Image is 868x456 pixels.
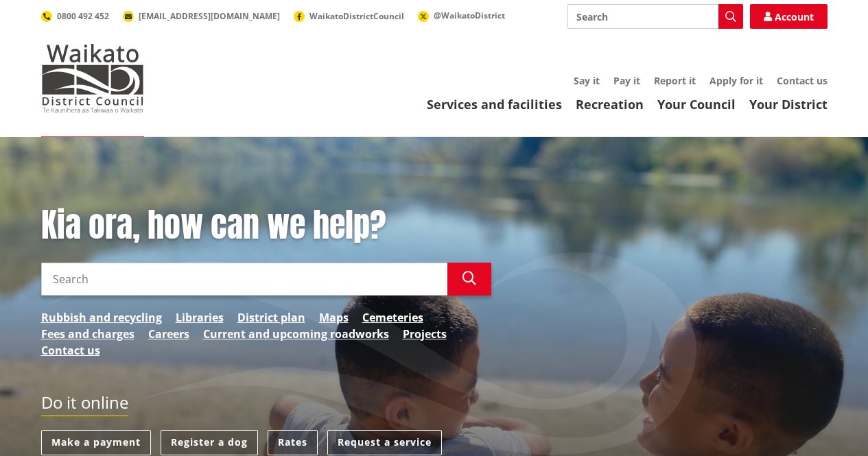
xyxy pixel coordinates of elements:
a: Request a service [327,430,442,455]
a: Maps [319,309,349,326]
a: Services and facilities [427,96,562,112]
a: [EMAIL_ADDRESS][DOMAIN_NAME] [123,10,280,22]
a: Pay it [613,74,640,87]
a: Careers [148,326,189,342]
span: 0800 492 452 [57,10,109,22]
a: Rates [268,430,318,455]
a: Contact us [41,342,100,359]
a: Register a dog [161,430,258,455]
img: Waikato District Council - Te Kaunihera aa Takiwaa o Waikato [41,44,144,112]
a: Cemeteries [362,309,423,326]
a: Libraries [176,309,224,326]
a: Say it [574,74,600,87]
a: 0800 492 452 [41,10,109,22]
span: @WaikatoDistrict [434,10,505,21]
a: Projects [403,326,447,342]
a: WaikatoDistrictCouncil [294,10,404,22]
a: Current and upcoming roadworks [203,326,389,342]
a: Rubbish and recycling [41,309,162,326]
h2: Do it online [41,393,128,417]
span: WaikatoDistrictCouncil [309,10,404,22]
h1: Kia ora, how can we help? [41,206,491,245]
a: Fees and charges [41,326,134,342]
a: District plan [237,309,305,326]
a: Account [750,4,828,29]
a: Contact us [777,74,828,87]
a: Make a payment [41,430,151,455]
a: Recreation [576,96,644,112]
a: Apply for it [709,74,763,87]
a: Your District [749,96,828,112]
a: @WaikatoDistrict [418,10,505,21]
span: [EMAIL_ADDRESS][DOMAIN_NAME] [139,10,280,22]
input: Search input [41,263,447,296]
a: Your Council [657,96,736,112]
a: Report it [654,74,696,87]
input: Search input [567,4,743,29]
